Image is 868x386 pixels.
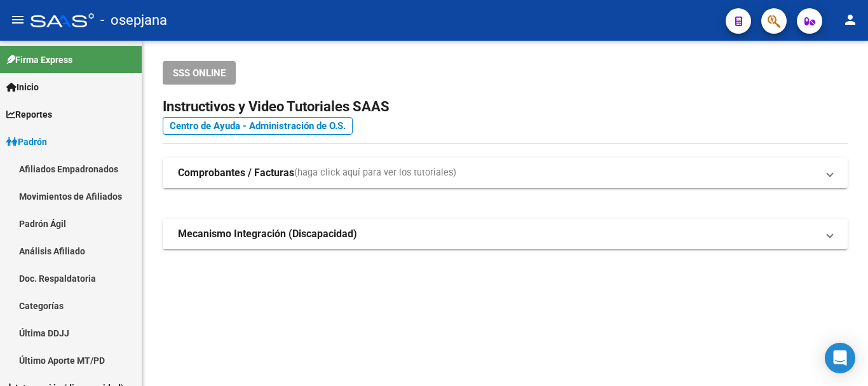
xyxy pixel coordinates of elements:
[163,95,848,119] h2: Instructivos y Video Tutoriales SAAS
[6,107,52,121] span: Reportes
[10,12,25,27] mat-icon: menu
[178,227,357,241] strong: Mecanismo Integración (Discapacidad)
[6,53,72,67] span: Firma Express
[294,166,456,180] span: (haga click aquí para ver los tutoriales)
[6,80,39,94] span: Inicio
[163,158,848,188] mat-expansion-panel-header: Comprobantes / Facturas(haga click aquí para ver los tutoriales)
[173,67,226,79] span: SSS ONLINE
[843,12,858,27] mat-icon: person
[163,61,236,85] button: SSS ONLINE
[178,166,294,180] strong: Comprobantes / Facturas
[163,117,353,135] a: Centro de Ayuda - Administración de O.S.
[825,343,855,373] div: Open Intercom Messenger
[6,135,47,149] span: Padrón
[100,6,167,34] span: - osepjana
[163,219,848,249] mat-expansion-panel-header: Mecanismo Integración (Discapacidad)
